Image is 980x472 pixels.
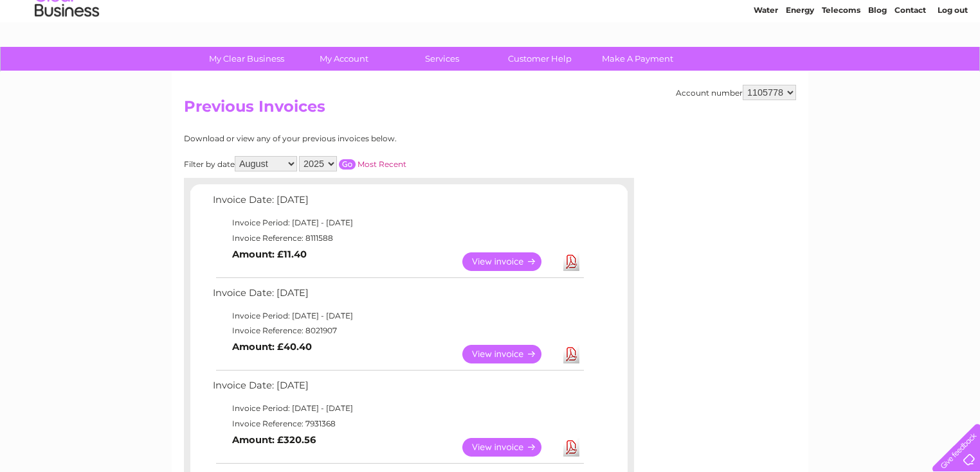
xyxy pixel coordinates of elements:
div: Download or view any of your previous invoices below. [184,134,522,143]
a: Blog [868,55,887,64]
a: My Clear Business [194,47,300,71]
a: Water [754,55,778,64]
a: 0333 014 3131 [738,6,826,22]
a: Most Recent [358,159,406,169]
td: Invoice Period: [DATE] - [DATE] [210,401,586,416]
td: Invoice Reference: 7931368 [210,416,586,432]
b: Amount: £320.56 [232,434,316,446]
div: Clear Business is a trading name of Verastar Limited (registered in [GEOGRAPHIC_DATA] No. 3667643... [187,7,795,62]
td: Invoice Period: [DATE] - [DATE] [210,215,586,231]
td: Invoice Date: [DATE] [210,191,586,215]
div: Filter by date [184,156,522,171]
a: Energy [786,55,814,64]
a: Download [563,252,579,271]
a: Services [389,47,495,71]
a: Log out [938,55,968,64]
a: View [462,345,557,363]
td: Invoice Date: [DATE] [210,284,586,308]
td: Invoice Period: [DATE] - [DATE] [210,308,586,324]
a: Customer Help [487,47,593,71]
a: Make A Payment [585,47,691,71]
td: Invoice Reference: 8111588 [210,231,586,246]
a: Contact [894,55,926,64]
b: Amount: £40.40 [232,341,312,353]
td: Invoice Date: [DATE] [210,377,586,401]
a: Telecoms [822,55,860,64]
a: View [462,252,557,271]
img: logo.png [34,33,100,73]
a: Download [563,345,579,363]
a: My Account [291,47,397,71]
a: View [462,438,557,457]
a: Download [563,438,579,457]
div: Account number [676,85,796,100]
b: Amount: £11.40 [232,249,307,260]
td: Invoice Reference: 8021907 [210,323,586,338]
h2: Previous Invoices [184,98,796,122]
